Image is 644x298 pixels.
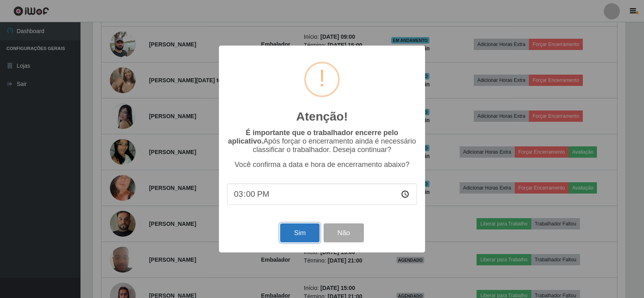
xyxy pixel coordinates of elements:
button: Não [324,223,363,242]
h2: Atenção! [296,109,348,124]
p: Após forçar o encerramento ainda é necessário classificar o trabalhador. Deseja continuar? [227,129,417,154]
button: Sim [280,223,319,242]
p: Você confirma a data e hora de encerramento abaixo? [227,160,417,169]
b: É importante que o trabalhador encerre pelo aplicativo. [228,129,398,145]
